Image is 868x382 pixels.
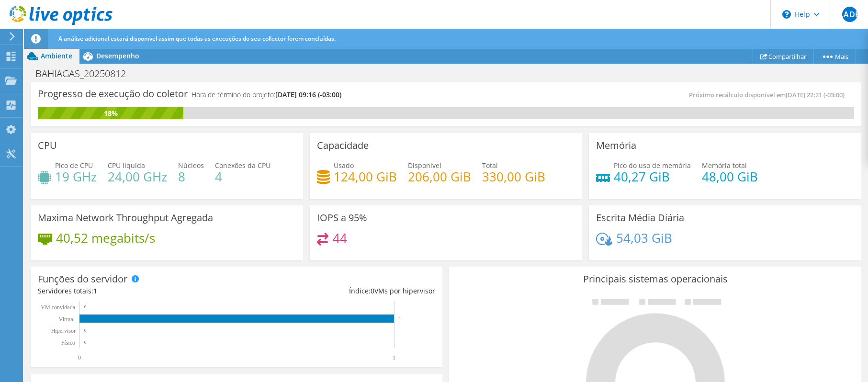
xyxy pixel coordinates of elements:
h3: IOPS a 95% [317,213,367,223]
a: Mais [813,49,856,64]
svg: \n [782,10,791,19]
span: Núcleos [178,161,204,170]
h3: Funções do servidor [38,274,127,284]
h4: 19 GHz [55,171,97,182]
h4: 206,00 GiB [408,171,471,182]
text: 0 [84,328,87,333]
h1: BAHIAGAS_20250812 [31,68,141,79]
span: Disponível [408,161,441,170]
div: 18% [38,108,183,119]
h4: 48,00 GiB [702,171,758,182]
h4: 40,27 GiB [614,171,691,182]
span: LADP [842,7,857,22]
text: 0 [84,304,87,309]
h3: Principais sistemas operacionais [456,274,854,284]
span: CPU líquida [108,161,145,170]
a: Compartilhar [753,49,814,64]
span: 0 [371,286,374,295]
h4: 4 [215,171,271,182]
text: 1 [393,354,395,361]
span: Desempenho [96,51,139,60]
span: Pico de CPU [55,161,93,170]
span: Ambiente [41,51,72,60]
h4: Hora de término do projeto: [192,90,341,100]
h4: 40,52 megabits/s [56,233,155,243]
text: 0 [78,354,81,361]
span: Memória total [702,161,747,170]
h3: CPU [38,140,57,151]
h4: 8 [178,171,204,182]
h4: 44 [333,233,347,243]
h3: Memória [596,140,636,151]
text: Virtual [59,316,75,323]
span: Total [482,161,498,170]
div: Índice: VMs por hipervisor [237,286,435,296]
text: 1 [399,316,401,321]
h4: 330,00 GiB [482,171,545,182]
tspan: Físico [61,339,75,346]
h4: 54,03 GiB [616,233,672,243]
h3: Capacidade [317,140,369,151]
h3: Maxima Network Throughput Agregada [38,213,213,223]
span: 1 [93,286,97,295]
h4: 124,00 GiB [334,171,397,182]
span: Pico do uso de memória [614,161,691,170]
h3: Escrita Média Diária [596,213,684,223]
text: VM convidada [41,304,75,311]
div: Servidores totais: [38,286,237,296]
span: [DATE] 22:21 (-03:00) [786,90,845,99]
span: Próximo recálculo disponível em [689,90,849,99]
text: Hipervisor [51,327,76,334]
span: [DATE] 09:16 (-03:00) [275,90,341,99]
text: 0 [84,340,87,345]
span: Conexões da CPU [215,161,271,170]
h4: 24,00 GHz [108,171,167,182]
span: A análise adicional estará disponível assim que todas as execuções do seu collector forem concluí... [58,34,336,43]
span: Usado [334,161,354,170]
